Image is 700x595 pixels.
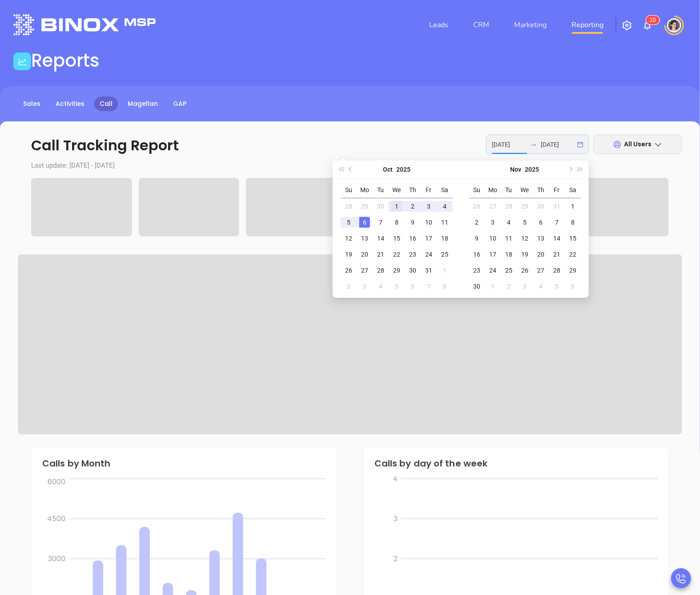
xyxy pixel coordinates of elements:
div: 24 [487,265,498,276]
td: 2025-10-07 [373,214,389,230]
td: 2025-11-30 [469,278,485,294]
td: 2025-10-25 [437,246,453,262]
div: 20 [535,249,546,260]
a: Activities [50,96,90,111]
a: Magellan [122,96,163,111]
div: 23 [471,265,482,276]
td: 2025-11-10 [485,230,501,246]
td: 2025-10-17 [421,230,437,246]
th: We [517,182,533,198]
div: 5 [391,281,402,292]
span: to [530,141,537,148]
div: 30 [407,265,418,276]
div: 29 [519,201,530,212]
div: 5 [343,217,354,228]
div: 26 [519,265,530,276]
div: 19 [519,249,530,260]
div: 28 [551,265,562,276]
div: 16 [471,249,482,260]
td: 2025-10-24 [421,246,437,262]
div: 8 [439,281,450,292]
td: 2025-11-05 [517,214,533,230]
td: 2025-11-20 [533,246,549,262]
td: 2025-11-01 [437,262,453,278]
td: 2025-11-02 [469,214,485,230]
h1: Reports [31,50,100,71]
th: Su [469,182,485,198]
a: GAP [168,96,192,111]
td: 2025-10-19 [341,246,357,262]
div: 25 [503,265,514,276]
div: 2 [343,281,354,292]
input: Start date [492,140,527,149]
td: 2025-10-31 [421,262,437,278]
td: 2025-10-31 [549,198,565,215]
td: 2025-11-17 [485,246,501,262]
span: All Users [624,140,652,149]
td: 2025-10-29 [517,198,533,215]
td: 2025-12-04 [533,278,549,294]
div: 7 [423,281,434,292]
th: Mo [485,182,501,198]
td: 2025-10-12 [341,230,357,246]
td: 2025-10-27 [357,262,373,278]
img: iconSetting [622,20,632,31]
td: 2025-12-06 [565,278,581,294]
tspan: 3 [394,514,398,524]
div: 9 [407,217,418,228]
th: Tu [501,182,517,198]
div: 31 [423,265,434,276]
td: 2025-10-03 [421,198,437,215]
td: 2025-10-11 [437,214,453,230]
div: 14 [375,233,386,244]
button: Choose a month [383,161,393,178]
td: 2025-10-26 [469,198,485,215]
div: 6 [359,217,370,228]
td: 2025-11-04 [501,214,517,230]
th: Mo [357,182,373,198]
a: Sales [18,96,46,111]
button: Next year (Control + right) [575,161,585,178]
div: 12 [519,233,530,244]
td: 2025-10-30 [405,262,421,278]
div: 10 [423,217,434,228]
div: 4 [503,217,514,228]
a: Leads [426,16,452,34]
td: 2025-11-07 [549,214,565,230]
td: 2025-11-26 [517,262,533,278]
img: user [667,18,681,32]
div: 6 [407,281,418,292]
div: 13 [535,233,546,244]
div: 11 [439,217,450,228]
td: 2025-11-23 [469,262,485,278]
td: 2025-11-19 [517,246,533,262]
td: 2025-10-23 [405,246,421,262]
td: 2025-12-05 [549,278,565,294]
td: 2025-10-30 [533,198,549,215]
tspan: 3000 [48,554,65,564]
td: 2025-10-04 [437,198,453,215]
td: 2025-10-13 [357,230,373,246]
td: 2025-10-16 [405,230,421,246]
div: 1 [487,281,498,292]
div: 4 [535,281,546,292]
div: 28 [343,201,354,212]
td: 2025-10-27 [485,198,501,215]
div: 24 [423,249,434,260]
div: 30 [375,201,386,212]
div: 6 [535,217,546,228]
div: 14 [551,233,562,244]
div: 6 [567,281,578,292]
div: 18 [503,249,514,260]
span: 2 [650,17,653,23]
div: 5 [551,281,562,292]
div: 11 [503,233,514,244]
td: 2025-12-01 [485,278,501,294]
div: 26 [471,201,482,212]
div: 19 [343,249,354,260]
div: 29 [567,265,578,276]
div: 31 [551,201,562,212]
div: 4 [375,281,386,292]
div: 20 [359,249,370,260]
button: Last year (Control + left) [336,161,346,178]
